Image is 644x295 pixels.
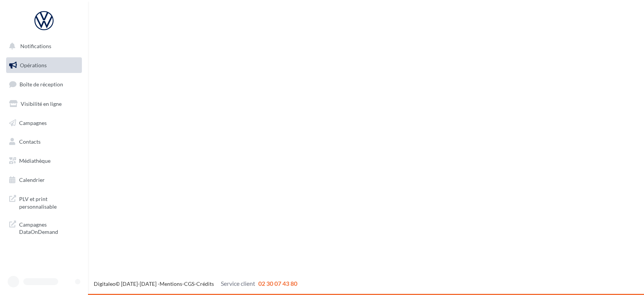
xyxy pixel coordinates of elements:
[19,119,47,126] span: Campagnes
[20,81,63,88] span: Boîte de réception
[5,96,83,112] a: Visibilité en ligne
[19,138,41,145] span: Contacts
[5,76,83,92] a: Boîte de réception
[160,280,182,287] a: Mentions
[221,280,255,287] span: Service client
[184,280,194,287] a: CGS
[19,219,79,236] span: Campagnes DataOnDemand
[19,194,79,210] span: PLV et print personnalisable
[19,177,45,183] span: Calendrier
[5,134,83,150] a: Contacts
[5,38,80,54] button: Notifications
[196,280,214,287] a: Crédits
[20,43,51,49] span: Notifications
[5,57,83,73] a: Opérations
[258,280,297,287] span: 02 30 07 43 80
[5,216,83,239] a: Campagnes DataOnDemand
[5,172,83,188] a: Calendrier
[19,157,51,164] span: Médiathèque
[5,191,83,213] a: PLV et print personnalisable
[94,280,116,287] a: Digitaleo
[20,62,47,68] span: Opérations
[94,280,297,287] span: © [DATE]-[DATE] - - -
[21,100,62,107] span: Visibilité en ligne
[5,153,83,169] a: Médiathèque
[5,115,83,131] a: Campagnes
